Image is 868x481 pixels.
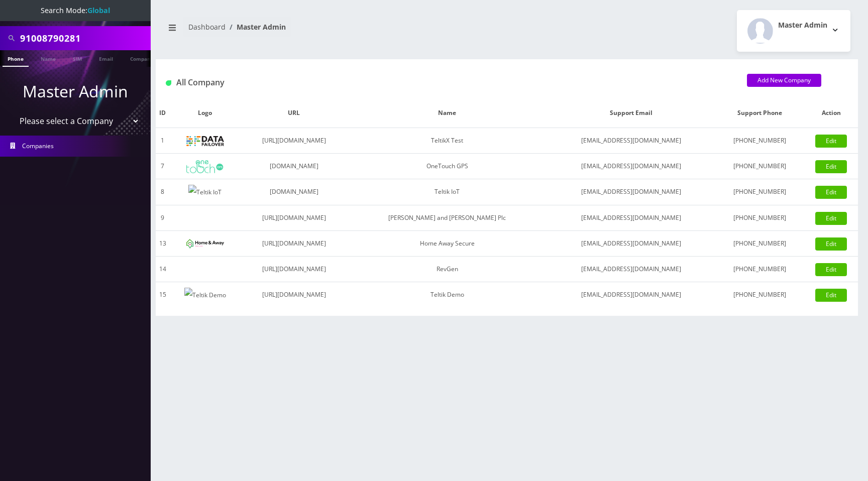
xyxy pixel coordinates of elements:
td: Teltik Demo [348,282,547,307]
td: [EMAIL_ADDRESS][DOMAIN_NAME] [547,230,715,256]
li: Master Admin [226,22,286,32]
td: [URL][DOMAIN_NAME] [240,128,348,154]
td: [PHONE_NUMBER] [715,282,804,307]
a: Edit [815,263,847,276]
span: Companies [22,142,54,150]
td: 15 [156,282,170,307]
td: TeltikX Test [348,128,547,154]
a: Phone [3,50,29,67]
a: Edit [815,186,847,199]
td: [EMAIL_ADDRESS][DOMAIN_NAME] [547,205,715,230]
td: [PHONE_NUMBER] [715,128,804,154]
button: Master Admin [737,10,850,52]
td: [EMAIL_ADDRESS][DOMAIN_NAME] [547,128,715,154]
span: Search Mode: [41,6,110,15]
a: Dashboard [188,22,226,32]
td: [PHONE_NUMBER] [715,230,804,256]
td: [URL][DOMAIN_NAME] [240,205,348,230]
th: ID [156,98,170,128]
th: Logo [170,98,240,128]
td: [PHONE_NUMBER] [715,154,804,179]
td: [PHONE_NUMBER] [715,256,804,282]
td: 1 [156,128,170,154]
img: Teltik IoT [188,185,222,200]
a: Edit [815,160,847,173]
img: TeltikX Test [186,136,224,146]
td: [URL][DOMAIN_NAME] [240,256,348,282]
th: Action [805,98,858,128]
td: [EMAIL_ADDRESS][DOMAIN_NAME] [547,256,715,282]
td: [URL][DOMAIN_NAME] [240,230,348,256]
td: 9 [156,205,170,230]
td: [EMAIL_ADDRESS][DOMAIN_NAME] [547,154,715,179]
a: Name [36,50,61,66]
a: Edit [815,289,847,302]
th: Name [348,98,547,128]
td: [EMAIL_ADDRESS][DOMAIN_NAME] [547,179,715,205]
th: Support Phone [715,98,804,128]
td: RevGen [348,256,547,282]
td: 13 [156,230,170,256]
nav: breadcrumb [163,17,499,45]
img: Teltik Demo [184,288,226,303]
td: [DOMAIN_NAME] [240,179,348,205]
td: [PERSON_NAME] and [PERSON_NAME] Plc [348,205,547,230]
a: Company [125,50,159,66]
img: All Company [166,80,171,86]
h2: Master Admin [778,21,827,30]
td: [DOMAIN_NAME] [240,154,348,179]
a: Edit [815,212,847,225]
td: [PHONE_NUMBER] [715,179,804,205]
td: OneTouch GPS [348,154,547,179]
td: [EMAIL_ADDRESS][DOMAIN_NAME] [547,282,715,307]
img: OneTouch GPS [186,160,224,173]
input: Search All Companies [20,29,148,48]
td: 7 [156,154,170,179]
strong: Global [87,6,110,15]
th: URL [240,98,348,128]
a: Email [94,50,118,66]
img: Home Away Secure [186,239,224,249]
th: Support Email [547,98,715,128]
td: 14 [156,256,170,282]
a: SIM [68,50,87,66]
a: Edit [815,135,847,148]
td: [URL][DOMAIN_NAME] [240,282,348,307]
td: [PHONE_NUMBER] [715,205,804,230]
a: Edit [815,237,847,251]
td: Home Away Secure [348,230,547,256]
h1: All Company [166,78,732,87]
td: 8 [156,179,170,205]
td: Teltik IoT [348,179,547,205]
a: Add New Company [747,74,821,87]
